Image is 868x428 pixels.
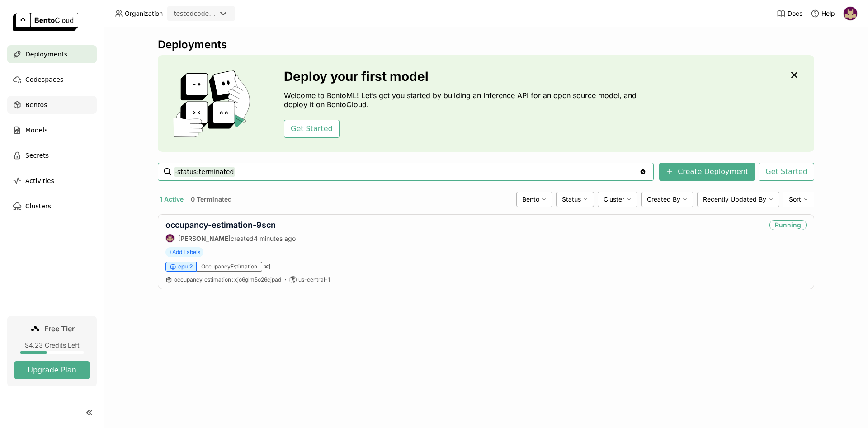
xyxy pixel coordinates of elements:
[522,195,539,203] span: Bento
[284,69,641,84] h3: Deploy your first model
[7,96,97,114] a: Bentos
[25,175,54,186] span: Activities
[7,45,97,63] a: Deployments
[783,192,814,207] div: Sort
[7,71,97,89] a: Codespaces
[7,121,97,139] a: Models
[759,163,814,181] button: Get Started
[254,235,296,242] span: 4 minutes ago
[264,263,271,271] span: × 1
[14,341,90,349] div: $4.23 Credits Left
[174,165,639,179] input: Search
[165,220,276,230] a: occupancy-estimation-9scn
[298,276,330,283] span: us-central-1
[197,262,262,272] div: OccupancyEstimation
[125,9,163,18] span: Organization
[25,125,47,136] span: Models
[25,201,51,212] span: Clusters
[811,9,835,18] div: Help
[562,195,581,203] span: Status
[821,9,835,18] span: Help
[13,13,78,31] img: logo
[789,195,801,203] span: Sort
[178,263,193,270] span: cpu.2
[7,172,97,190] a: Activities
[158,38,814,52] div: Deployments
[703,195,766,203] span: Recently Updated By
[284,91,641,109] p: Welcome to BentoML! Let’s get you started by building an Inference API for an open source model, ...
[697,192,779,207] div: Recently Updated By
[166,234,174,242] img: Hélio Júnior
[639,168,646,175] svg: Clear value
[25,74,63,85] span: Codespaces
[189,193,234,205] button: 0 Terminated
[641,192,693,207] div: Created By
[174,276,281,283] span: occupancy_estimation xjo6glm5o26cjpad
[647,195,680,203] span: Created By
[44,324,75,333] span: Free Tier
[25,49,67,60] span: Deployments
[158,193,185,205] button: 1 Active
[788,9,802,18] span: Docs
[232,276,233,283] span: :
[777,9,802,18] a: Docs
[174,9,216,18] div: testedcodeployment
[178,235,231,242] strong: [PERSON_NAME]
[769,220,807,230] div: Running
[217,9,218,19] input: Selected testedcodeployment.
[7,146,97,165] a: Secrets
[844,7,857,20] img: Hélio Júnior
[598,192,637,207] div: Cluster
[7,316,97,386] a: Free Tier$4.23 Credits LeftUpgrade Plan
[516,192,552,207] div: Bento
[165,70,262,137] img: cover onboarding
[25,150,49,161] span: Secrets
[659,163,755,181] button: Create Deployment
[25,99,47,110] span: Bentos
[165,247,203,257] span: +Add Labels
[174,276,281,283] a: occupancy_estimation:xjo6glm5o26cjpad
[284,120,340,138] button: Get Started
[7,197,97,215] a: Clusters
[604,195,624,203] span: Cluster
[165,234,296,243] div: created
[14,361,90,379] button: Upgrade Plan
[556,192,594,207] div: Status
